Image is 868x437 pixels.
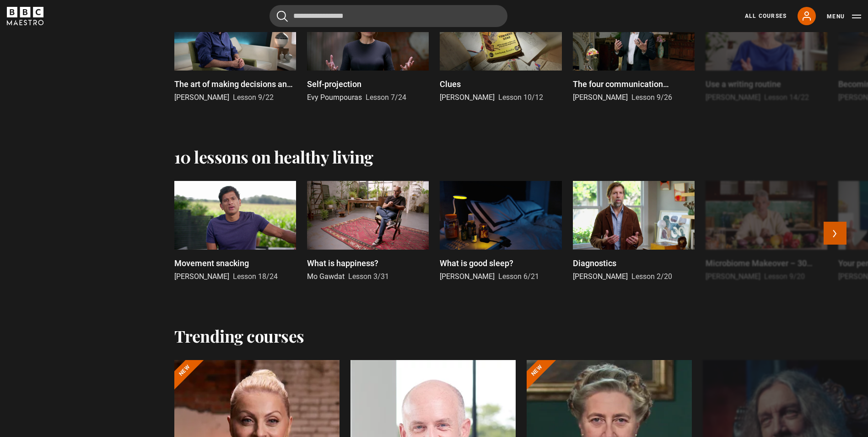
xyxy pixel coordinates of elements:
span: Lesson 18/24 [233,272,278,281]
span: [PERSON_NAME] [706,93,760,102]
a: Microbiome Makeover – 30 Plants a Week [PERSON_NAME] Lesson 9/20 [706,181,827,282]
span: Lesson 7/24 [366,93,406,102]
a: Self-projection Evy Poumpouras Lesson 7/24 [307,2,429,103]
span: Lesson 14/22 [764,93,809,102]
a: Diagnostics [PERSON_NAME] Lesson 2/20 [573,181,695,282]
p: Self-projection [307,78,361,90]
span: Lesson 6/21 [498,272,539,281]
a: All Courses [745,12,787,20]
a: The art of making decisions and the joy of missing out [PERSON_NAME] Lesson 9/22 [174,2,296,103]
span: Lesson 9/22 [233,93,274,102]
svg: BBC Maestro [7,7,43,25]
p: The art of making decisions and the joy of missing out [174,78,296,90]
h2: 10 lessons on healthy living [174,147,373,166]
span: Lesson 10/12 [498,93,543,102]
span: [PERSON_NAME] [440,272,495,281]
span: [PERSON_NAME] [440,93,495,102]
a: Clues [PERSON_NAME] Lesson 10/12 [440,2,561,103]
span: [PERSON_NAME] [573,93,628,102]
span: Lesson 9/26 [631,93,672,102]
h2: Trending courses [174,326,304,345]
p: The four communication languages [573,78,695,90]
p: Diagnostics [573,257,616,269]
p: Clues [440,78,461,90]
p: What is happiness? [307,257,378,269]
button: Toggle navigation [827,12,861,21]
span: Evy Poumpouras [307,93,362,102]
span: [PERSON_NAME] [573,272,628,281]
button: Submit the search query [277,11,288,22]
a: Movement snacking [PERSON_NAME] Lesson 18/24 [174,181,296,282]
a: The four communication languages [PERSON_NAME] Lesson 9/26 [573,2,695,103]
input: Search [270,5,507,27]
span: Lesson 3/31 [348,272,389,281]
a: What is good sleep? [PERSON_NAME] Lesson 6/21 [440,181,561,282]
span: Lesson 9/20 [764,272,805,281]
span: Lesson 2/20 [631,272,672,281]
span: [PERSON_NAME] [706,272,760,281]
p: Microbiome Makeover – 30 Plants a Week [706,257,827,269]
p: Movement snacking [174,257,249,269]
a: Use a writing routine [PERSON_NAME] Lesson 14/22 [706,2,827,103]
p: Use a writing routine [706,78,781,90]
p: What is good sleep? [440,257,513,269]
span: [PERSON_NAME] [174,93,229,102]
a: What is happiness? Mo Gawdat Lesson 3/31 [307,181,429,282]
span: [PERSON_NAME] [174,272,229,281]
span: Mo Gawdat [307,272,345,281]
